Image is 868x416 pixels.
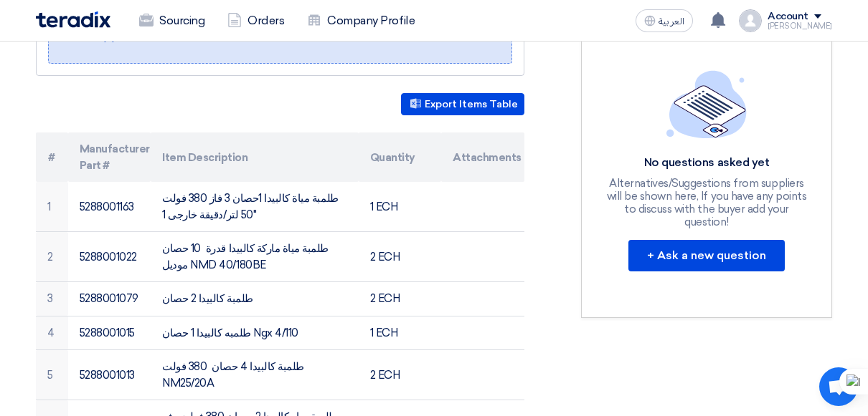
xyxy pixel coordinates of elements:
[768,11,808,23] div: Account
[359,282,442,316] td: 2 ECH
[151,232,358,282] td: طلمبة مياة ماركة كالبيدا قدرة 10 حصان موديل NMD 40/180BE
[36,11,110,28] img: Teradix logo
[359,132,442,182] th: Quantity
[68,132,151,182] th: Manufacturer Part #
[36,232,68,282] td: 2
[628,240,785,271] button: + Ask a new question
[296,5,426,37] a: Company Profile
[768,22,832,30] div: [PERSON_NAME]
[36,316,68,350] td: 4
[359,316,442,350] td: 1 ECH
[151,282,358,316] td: طلمبة كالبيدا 2 حصان
[401,93,524,115] button: Export Items Table
[739,9,762,32] img: profile_test.png
[151,132,358,182] th: Item Description
[602,177,811,228] div: Alternatives/Suggestions from suppliers will be shown here, If you have any points to discuss wit...
[36,350,68,400] td: 5
[216,5,296,37] a: Orders
[151,350,358,400] td: طلمبة كالبيدا 4 حصان 380 فولت NM25/20A
[441,132,524,182] th: Attachments
[819,367,858,406] a: Open chat
[68,350,151,400] td: 5288001013
[68,316,151,350] td: 5288001015
[151,182,358,232] td: طلمبة مياة كالبيدا 1حصان 3 فاز 380 فولت 50 لتر/دقيقة خارجى 1"
[602,155,811,170] div: No questions asked yet
[36,182,68,232] td: 1
[359,182,442,232] td: 1 ECH
[68,282,151,316] td: 5288001079
[36,282,68,316] td: 3
[636,9,693,32] button: العربية
[68,232,151,282] td: 5288001022
[359,232,442,282] td: 2 ECH
[128,5,216,37] a: Sourcing
[68,182,151,232] td: 5288001163
[36,132,68,182] th: #
[666,70,747,137] img: empty_state_list.svg
[359,350,442,400] td: 2 ECH
[659,16,684,26] span: العربية
[151,316,358,350] td: طلمبه كالبيدا 1 حصان Ngx 4/110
